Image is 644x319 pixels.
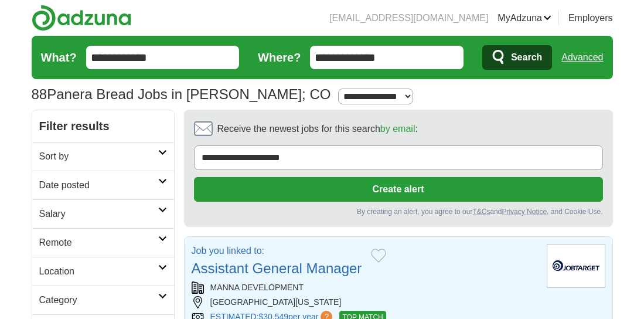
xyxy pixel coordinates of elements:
a: by email [380,124,415,134]
label: Where? [258,49,301,66]
h2: Category [39,293,158,307]
div: By creating an alert, you agree to our and , and Cookie Use. [194,206,603,217]
h2: Sort by [39,150,158,164]
span: 88 [32,84,47,105]
a: Privacy Notice [502,208,547,216]
h2: Salary [39,207,158,221]
a: MyAdzuna [498,11,551,25]
a: Category [32,286,174,314]
h2: Location [39,264,158,279]
p: Job you linked to: [192,244,362,258]
span: Search [511,46,542,69]
div: [GEOGRAPHIC_DATA][US_STATE] [192,296,537,308]
div: MANNA DEVELOPMENT [192,281,537,294]
label: What? [41,49,77,66]
a: T&Cs [472,208,490,216]
h2: Remote [39,236,158,250]
a: Salary [32,199,174,228]
span: Receive the newest jobs for this search : [217,122,418,136]
img: Company logo [547,244,605,288]
button: Create alert [194,177,603,202]
h2: Filter results [32,110,174,142]
a: Employers [568,11,613,25]
button: Search [482,45,552,70]
a: Sort by [32,142,174,171]
button: Add to favorite jobs [371,249,386,263]
img: Adzuna logo [32,5,131,31]
a: Date posted [32,171,174,199]
li: [EMAIL_ADDRESS][DOMAIN_NAME] [329,11,488,25]
a: Advanced [561,46,603,69]
a: Location [32,257,174,286]
h2: Date posted [39,178,158,192]
a: Remote [32,228,174,257]
h1: Panera Bread Jobs in [PERSON_NAME]; CO [32,86,331,102]
a: Assistant General Manager [192,260,362,276]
